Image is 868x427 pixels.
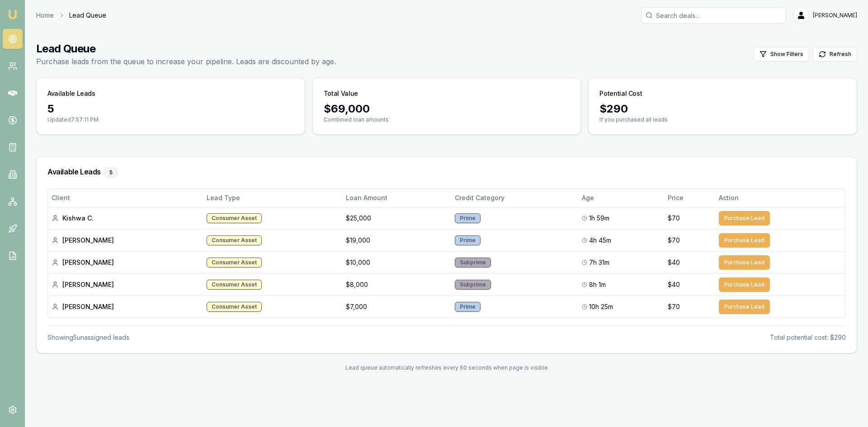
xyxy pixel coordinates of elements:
div: Showing 5 unassigned lead s [47,333,129,342]
div: Prime [455,213,481,223]
span: $70 [668,214,680,223]
div: [PERSON_NAME] [52,236,199,245]
nav: breadcrumb [36,11,106,20]
div: $ 290 [599,102,846,116]
div: Consumer Asset [207,302,262,312]
td: $10,000 [342,251,451,273]
th: Action [715,189,845,207]
a: Home [36,11,54,20]
input: Search deals [641,7,786,23]
span: $70 [668,302,680,311]
button: Purchase Lead [719,211,770,225]
div: Consumer Asset [207,280,262,290]
button: Purchase Lead [719,300,770,314]
img: emu-icon-u.png [7,9,18,20]
div: [PERSON_NAME] [52,280,199,289]
div: [PERSON_NAME] [52,258,199,267]
div: Prime [455,302,481,312]
th: Lead Type [203,189,342,207]
div: Lead queue automatically refreshes every 60 seconds when page is visible [36,364,857,371]
button: Purchase Lead [719,233,770,248]
div: Consumer Asset [207,235,262,245]
span: $70 [668,236,680,245]
span: 1h 59m [589,214,609,223]
span: 4h 45m [589,236,611,245]
p: Updated 7:57:11 PM [47,116,294,123]
div: Total potential cost: $290 [770,333,846,342]
p: If you purchased all leads [599,116,846,123]
div: 5 [47,102,294,116]
td: $8,000 [342,273,451,296]
div: Subprime [455,258,491,267]
button: Refresh [813,47,857,61]
span: $40 [668,280,680,289]
th: Loan Amount [342,189,451,207]
td: $19,000 [342,229,451,251]
span: $40 [668,258,680,267]
div: Consumer Asset [207,258,262,267]
div: Kishwa C. [52,214,199,223]
th: Price [664,189,716,207]
p: Combined loan amounts [324,116,570,123]
h3: Available Leads [47,168,846,178]
button: Purchase Lead [719,277,770,292]
td: $25,000 [342,207,451,229]
div: Prime [455,235,481,245]
h3: Potential Cost [599,89,642,98]
div: Consumer Asset [207,213,262,223]
button: Purchase Lead [719,255,770,270]
h1: Lead Queue [36,42,336,56]
th: Age [578,189,664,207]
div: $ 69,000 [324,102,570,116]
span: Lead Queue [69,11,106,20]
span: 10h 25m [589,302,613,311]
div: Subprime [455,280,491,290]
div: [PERSON_NAME] [52,302,199,311]
h3: Total Value [324,89,358,98]
th: Credit Category [451,189,578,207]
th: Client [48,189,203,207]
span: 7h 31m [589,258,609,267]
span: 8h 1m [589,280,606,289]
span: [PERSON_NAME] [813,12,857,19]
td: $7,000 [342,296,451,318]
div: 5 [104,168,118,178]
h3: Available Leads [47,89,95,98]
p: Purchase leads from the queue to increase your pipeline. Leads are discounted by age. [36,56,336,67]
button: Show Filters [754,47,809,61]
